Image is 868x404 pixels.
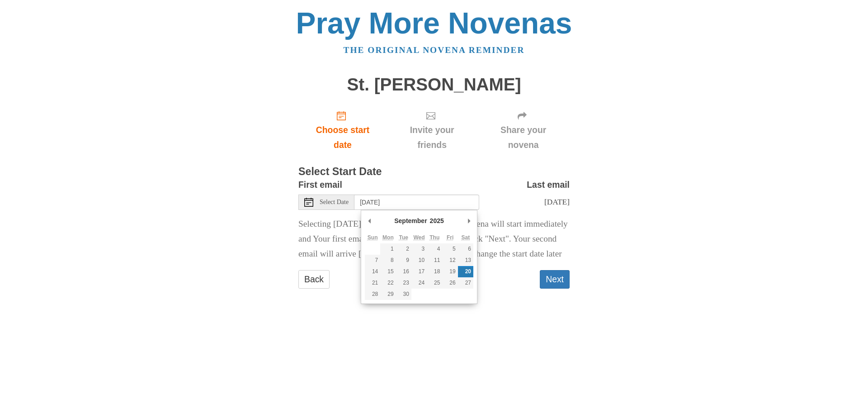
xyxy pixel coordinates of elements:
span: Invite your friends [396,123,468,152]
div: Click "Next" to confirm your start date first. [477,103,570,157]
button: Next [540,270,570,289]
h1: St. [PERSON_NAME] [298,75,570,95]
h3: Select Start Date [298,166,570,178]
p: Selecting [DATE] as the start date means Your novena will start immediately and Your first email ... [298,217,570,261]
div: September [393,214,428,228]
label: First email [298,177,342,192]
button: 7 [365,255,380,266]
span: Select Date [320,199,349,205]
label: Last email [527,177,570,192]
abbr: Tuesday [399,234,408,241]
button: 5 [442,243,458,255]
button: 24 [411,277,427,289]
button: 17 [411,266,427,277]
button: 3 [411,243,427,255]
span: Share your novena [486,123,561,152]
a: Choose start date [298,103,387,157]
button: 8 [380,255,396,266]
button: 19 [442,266,458,277]
button: 23 [396,277,411,289]
input: Use the arrow keys to pick a date [354,195,479,210]
button: 14 [365,266,380,277]
button: 15 [380,266,396,277]
abbr: Saturday [462,234,470,241]
div: Click "Next" to confirm your start date first. [387,103,477,157]
button: 11 [427,255,442,266]
a: Back [298,270,330,289]
button: 27 [458,277,473,289]
button: Next Month [464,214,473,228]
button: 16 [396,266,411,277]
button: 6 [458,243,473,255]
abbr: Wednesday [413,234,425,241]
abbr: Thursday [429,234,439,241]
button: 12 [442,255,458,266]
button: 4 [427,243,442,255]
button: 18 [427,266,442,277]
span: Choose start date [307,123,378,152]
span: [DATE] [544,197,570,206]
button: 30 [396,289,411,300]
button: Previous Month [365,214,374,228]
div: 2025 [429,214,445,228]
abbr: Sunday [368,234,378,241]
button: 1 [380,243,396,255]
button: 13 [458,255,473,266]
abbr: Friday [447,234,453,241]
button: 10 [411,255,427,266]
button: 29 [380,289,396,300]
a: The original novena reminder [344,45,525,55]
abbr: Monday [382,234,394,241]
button: 28 [365,289,380,300]
a: Pray More Novenas [296,6,572,40]
button: 9 [396,255,411,266]
button: 20 [458,266,473,277]
button: 22 [380,277,396,289]
button: 25 [427,277,442,289]
button: 21 [365,277,380,289]
button: 26 [442,277,458,289]
button: 2 [396,243,411,255]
